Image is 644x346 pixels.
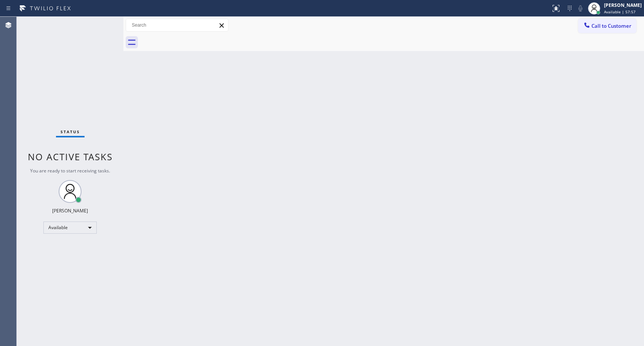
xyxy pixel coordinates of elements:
span: Call to Customer [591,22,631,29]
span: You are ready to start receiving tasks. [30,167,110,174]
button: Call to Customer [578,19,636,33]
div: Available [43,222,97,234]
div: [PERSON_NAME] [604,2,642,8]
span: Status [61,129,80,134]
div: [PERSON_NAME] [52,207,88,214]
span: No active tasks [28,150,113,163]
input: Search [126,19,228,31]
button: Mute [575,3,586,14]
span: Available | 57:57 [604,9,636,14]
